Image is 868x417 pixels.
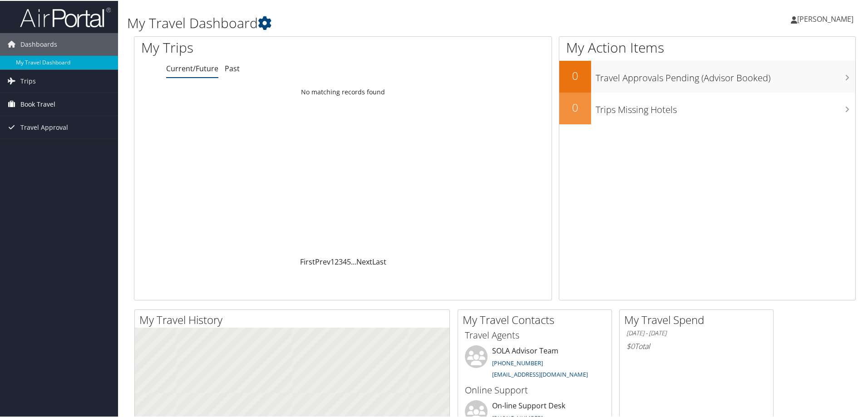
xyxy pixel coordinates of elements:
a: First [300,256,315,266]
span: Book Travel [20,92,55,115]
h6: [DATE] - [DATE] [626,328,766,337]
a: Current/Future [166,63,218,73]
a: 0Travel Approvals Pending (Advisor Booked) [559,60,855,92]
a: 4 [343,256,347,266]
h1: My Travel Dashboard [127,13,617,32]
img: airportal-logo.png [20,6,111,27]
h2: 0 [559,99,591,114]
h6: Total [626,340,766,350]
a: 1 [330,256,335,266]
span: Trips [20,69,36,92]
span: … [351,256,356,266]
h2: My Travel Spend [624,311,773,327]
a: [EMAIL_ADDRESS][DOMAIN_NAME] [492,369,588,378]
td: No matching records found [134,83,552,99]
a: 3 [339,256,343,266]
li: SOLA Advisor Team [460,344,609,382]
a: [PERSON_NAME] [791,5,863,32]
h3: Travel Approvals Pending (Advisor Booked) [596,66,855,83]
span: Travel Approval [20,115,68,138]
a: Prev [315,256,330,266]
a: 5 [347,256,351,266]
span: $0 [626,340,635,350]
a: [PHONE_NUMBER] [492,358,543,366]
h3: Online Support [465,383,605,396]
a: 0Trips Missing Hotels [559,92,855,123]
h2: My Travel History [139,311,449,327]
a: 2 [335,256,339,266]
h1: My Trips [141,37,371,56]
a: Last [372,256,386,266]
a: Next [356,256,372,266]
h3: Travel Agents [465,328,605,341]
h1: My Action Items [559,37,855,56]
span: [PERSON_NAME] [797,13,853,23]
a: Past [225,63,240,73]
span: Dashboards [20,32,57,55]
h2: 0 [559,67,591,83]
h2: My Travel Contacts [463,311,612,327]
h3: Trips Missing Hotels [596,98,855,115]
